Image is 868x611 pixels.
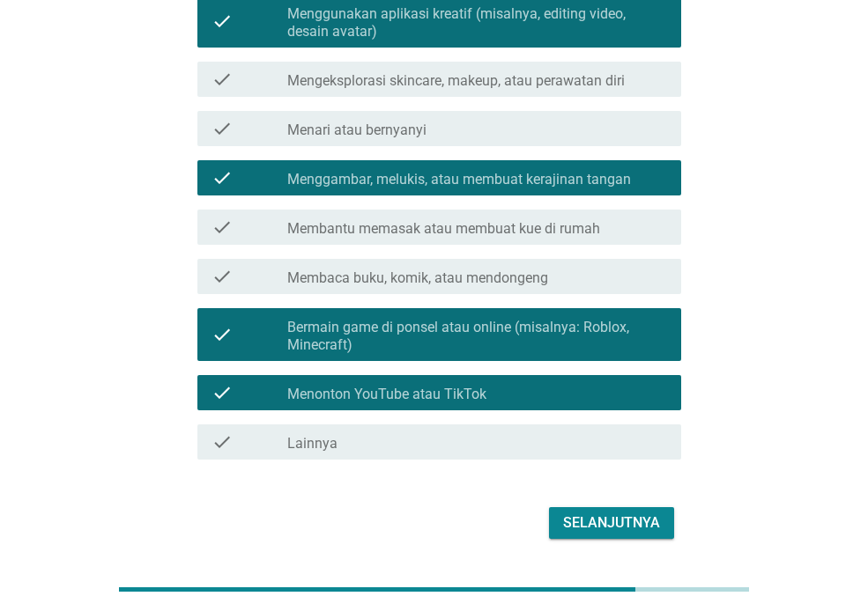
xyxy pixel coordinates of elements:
[287,319,667,354] label: Bermain game di ponsel atau online (misalnya: Roblox, Minecraft)
[549,507,674,539] button: Selanjutnya
[211,69,233,90] i: check
[211,382,233,403] i: check
[563,512,660,534] div: Selanjutnya
[287,5,667,40] label: Menggunakan aplikasi kreatif (misalnya, editing video, desain avatar)
[211,431,233,453] i: check
[287,386,486,403] label: Menonton YouTube atau TikTok
[287,72,625,90] label: Mengeksplorasi skincare, makeup, atau perawatan diri
[211,167,233,188] i: check
[287,269,548,287] label: Membaca buku, komik, atau mendongeng
[287,220,600,238] label: Membantu memasak atau membuat kue di rumah
[211,315,233,354] i: check
[211,266,233,287] i: check
[287,435,338,453] label: Lainnya
[211,2,233,40] i: check
[287,171,631,188] label: Menggambar, melukis, atau membuat kerajinan tangan
[211,118,233,139] i: check
[287,121,427,139] label: Menari atau bernyanyi
[211,217,233,238] i: check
